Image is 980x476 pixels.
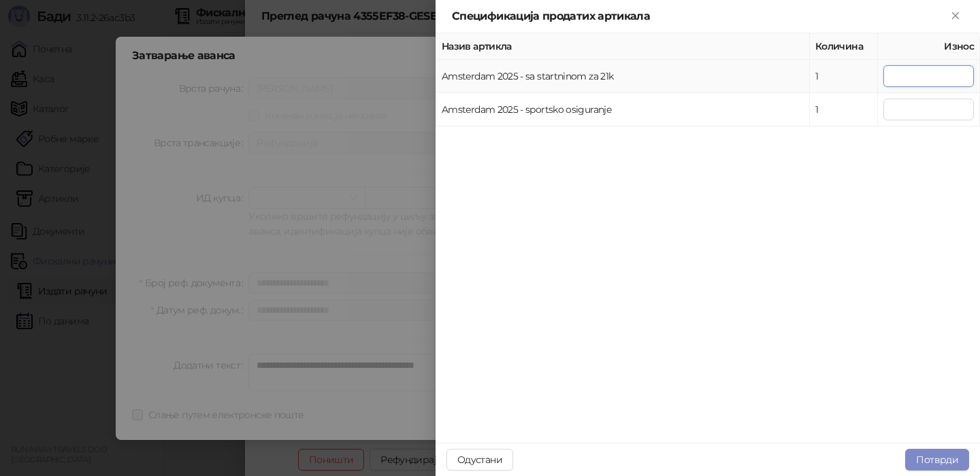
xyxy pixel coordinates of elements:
th: Износ [878,33,980,60]
div: Спецификација продатих артикала [452,8,947,24]
td: 1 [810,93,878,126]
button: Потврди [905,449,969,471]
td: Amsterdam 2025 - sa startninom za 21k [436,60,810,93]
button: Close [947,8,964,24]
td: 1 [810,60,878,93]
td: Amsterdam 2025 - sportsko osiguranje [436,93,810,126]
th: Назив артикла [436,33,810,60]
th: Количина [810,33,878,60]
button: Одустани [446,449,513,471]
